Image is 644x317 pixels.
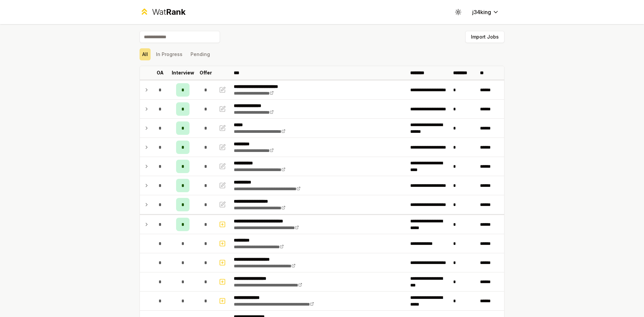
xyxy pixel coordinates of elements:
button: Import Jobs [465,31,504,43]
span: j34king [472,8,491,16]
p: OA [157,69,164,76]
div: Wat [152,7,185,17]
p: Offer [200,69,212,76]
button: Pending [188,48,213,60]
a: WatRank [140,7,185,17]
button: All [140,48,151,60]
button: In Progress [153,48,185,60]
p: Interview [172,69,194,76]
button: j34king [467,6,504,18]
span: Rank [166,7,185,17]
